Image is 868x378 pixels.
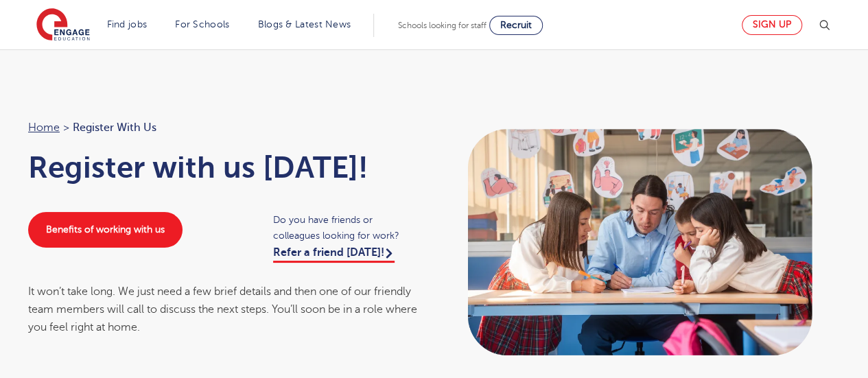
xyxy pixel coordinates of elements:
[273,212,421,244] span: Do you have friends or colleagues looking for work?
[28,119,421,137] nav: breadcrumb
[258,19,351,29] a: Blogs & Latest News
[500,20,532,30] span: Recruit
[489,16,543,35] a: Recruit
[28,150,421,185] h1: Register with us [DATE]!
[28,212,183,248] a: Benefits of working with us
[28,283,421,337] div: It won’t take long. We just need a few brief details and then one of our friendly team members wi...
[107,19,148,29] a: Find jobs
[175,19,229,29] a: For Schools
[742,15,802,35] a: Sign up
[36,8,90,43] img: Engage Education
[398,21,486,30] span: Schools looking for staff
[63,121,69,134] span: >
[273,246,395,263] a: Refer a friend [DATE]!
[28,121,60,134] a: Home
[73,119,156,137] span: Register with us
